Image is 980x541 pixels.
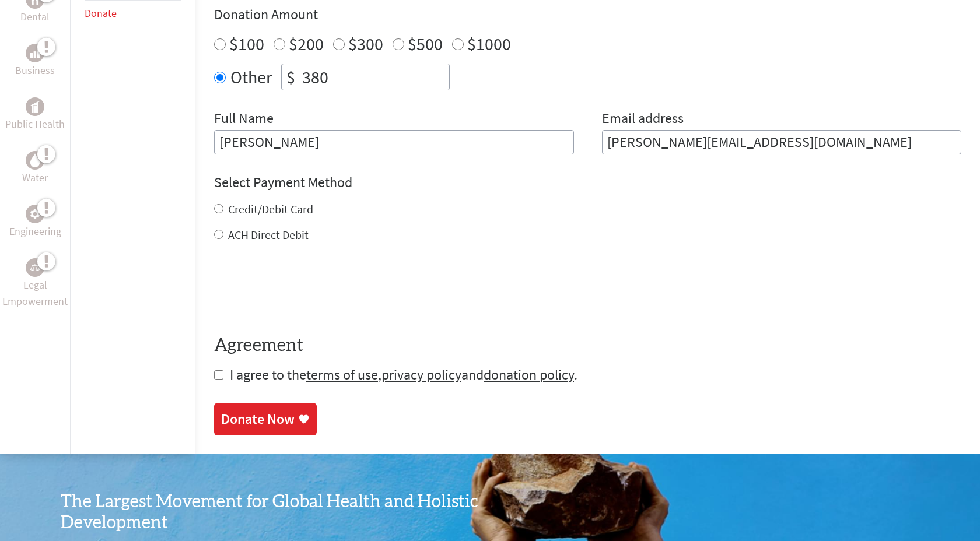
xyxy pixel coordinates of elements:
[230,64,272,90] label: Other
[484,366,574,384] a: donation policy
[214,5,961,24] h4: Donation Amount
[15,44,55,79] a: BusinessBusiness
[214,266,391,312] iframe: reCAPTCHA
[214,403,317,435] a: Donate Now
[30,101,40,113] img: Public Health
[26,44,44,62] div: Business
[30,264,40,271] img: Legal Empowerment
[214,335,961,356] h4: Agreement
[408,33,443,55] label: $500
[5,116,65,132] p: Public Health
[602,109,684,130] label: Email address
[30,48,40,58] img: Business
[15,62,55,79] p: Business
[214,130,574,154] input: Enter Full Name
[381,366,461,384] a: privacy policy
[85,1,181,26] li: Donate
[20,9,50,25] p: Dental
[214,173,961,192] h4: Select Payment Method
[85,6,117,20] a: Donate
[289,33,324,55] label: $200
[230,366,577,384] span: I agree to the , and .
[61,491,490,533] h3: The Largest Movement for Global Health and Holistic Development
[300,64,449,90] input: Enter Amount
[228,202,313,216] label: Credit/Debit Card
[5,97,65,132] a: Public HealthPublic Health
[26,258,44,277] div: Legal Empowerment
[229,33,264,55] label: $100
[467,33,511,55] label: $1000
[22,151,48,186] a: WaterWater
[602,130,962,154] input: Your Email
[214,109,274,130] label: Full Name
[306,366,378,384] a: terms of use
[228,227,309,242] label: ACH Direct Debit
[26,205,44,223] div: Engineering
[2,277,68,310] p: Legal Empowerment
[30,209,40,219] img: Engineering
[282,64,300,90] div: $
[22,170,48,186] p: Water
[9,205,61,240] a: EngineeringEngineering
[221,410,295,428] div: Donate Now
[26,97,44,116] div: Public Health
[30,154,40,167] img: Water
[9,223,61,240] p: Engineering
[26,151,44,170] div: Water
[348,33,383,55] label: $300
[2,258,68,310] a: Legal EmpowermentLegal Empowerment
